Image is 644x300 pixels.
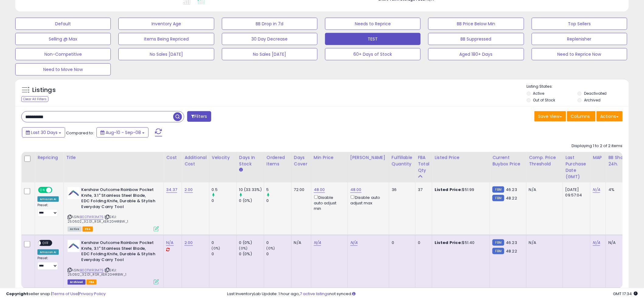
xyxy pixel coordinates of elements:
[593,240,600,246] a: N/A
[118,33,214,45] button: Items Being Repriced
[565,187,586,198] div: [DATE] 09:57:04
[527,84,629,90] p: Listing States:
[325,48,421,60] button: 60+ Days of Stock
[350,154,387,161] div: [PERSON_NAME]
[227,291,638,297] div: Last InventoryLab Update: 1 hour ago, not synced.
[529,240,558,245] div: N/A
[184,187,193,193] a: 2.00
[96,127,149,138] button: Aug-10 - Sep-08
[294,154,309,167] div: Days Cover
[506,240,517,245] span: 46.23
[428,48,524,60] button: Aged 180+ Days
[565,154,588,180] div: Last Purchase Date (GMT)
[22,127,65,138] button: Last 30 Days
[392,187,411,192] div: 36
[418,187,427,192] div: 37
[166,187,177,193] a: 34.37
[37,203,59,217] div: Preset:
[532,33,627,45] button: Replenisher
[166,154,179,161] div: Cost
[184,154,207,167] div: Additional Cost
[506,187,517,192] span: 46.23
[68,214,128,224] span: | SKU: 250602_32.01_RSR_KER2044RBW_1
[435,187,462,192] b: Listed Price:
[187,111,211,122] button: Filters
[212,246,220,251] small: (0%)
[571,113,590,119] span: Columns
[37,196,59,202] div: Amazon AI
[350,240,358,246] a: N/A
[428,33,524,45] button: BB Suppressed
[533,91,544,96] label: Active
[314,194,343,211] div: Disable auto adjust min
[86,280,97,285] span: FBA
[492,195,504,201] small: FBM
[435,240,462,245] b: Listed Price:
[584,91,607,96] label: Deactivated
[222,18,317,30] button: BB Drop in 7d
[41,241,51,246] span: OFF
[37,256,59,270] div: Preset:
[212,198,236,203] div: 0
[212,251,236,257] div: 0
[82,227,93,232] span: FBA
[66,130,94,136] span: Compared to:
[492,239,504,246] small: FBM
[267,198,291,203] div: 0
[418,240,427,245] div: 0
[6,291,106,297] div: seller snap | |
[267,154,289,167] div: Ordered Items
[15,63,111,76] button: Need to Move Now
[314,240,321,246] a: N/A
[492,186,504,193] small: FBM
[267,187,291,192] div: 5
[15,33,111,45] button: Selling @ Max
[529,187,558,192] div: N/A
[118,18,214,30] button: Inventory Age
[68,240,80,252] img: 31SI3Q5xW-L._SL40_.jpg
[435,240,485,245] div: $51.40
[81,240,155,264] b: Kershaw Outcome Rainbow Pocket Knife, 3.1" Stainless Steel Blade, EDC Folding Knife, Durable & St...
[68,187,80,199] img: 31SI3Q5xW-L._SL40_.jpg
[239,240,264,245] div: 0 (0%)
[68,268,126,277] span: | SKU: 250512_32.01_RSR_KER2044RBW_1
[608,154,631,167] div: BB Share 24h.
[435,187,485,192] div: $51.99
[300,291,330,297] a: 7 active listings
[239,198,264,203] div: 0 (0%)
[597,111,623,122] button: Actions
[608,187,628,192] div: 4%
[428,18,524,30] button: BB Price Below Min
[6,291,28,297] strong: Copyright
[21,96,48,102] div: Clear All Filters
[51,188,61,193] span: OFF
[325,18,421,30] button: Needs to Reprice
[533,97,555,103] label: Out of Stock
[506,248,517,254] span: 48.22
[166,240,173,246] a: N/A
[506,195,517,201] span: 48.22
[325,33,421,45] button: TEST
[492,248,504,254] small: FBM
[267,251,291,257] div: 0
[239,154,261,167] div: Days In Stock
[31,129,58,136] span: Last 30 Days
[608,240,628,245] div: N/A
[80,214,103,220] a: B0DTWR3M75
[294,187,306,192] div: 72.00
[350,194,384,206] div: Disable auto adjust max
[294,240,306,245] div: N/A
[106,129,141,136] span: Aug-10 - Sep-08
[32,86,56,94] h5: Listings
[418,154,429,174] div: FBA Total Qty
[435,154,487,161] div: Listed Price
[15,18,111,30] button: Default
[37,249,59,255] div: Amazon AI
[314,187,325,193] a: 48.00
[68,227,82,232] span: All listings currently available for purchase on Amazon
[239,251,264,257] div: 0 (0%)
[212,154,234,161] div: Velocity
[184,240,193,246] a: 2.00
[532,48,627,60] button: Need to Reprice Now
[529,154,560,167] div: Comp. Price Threshold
